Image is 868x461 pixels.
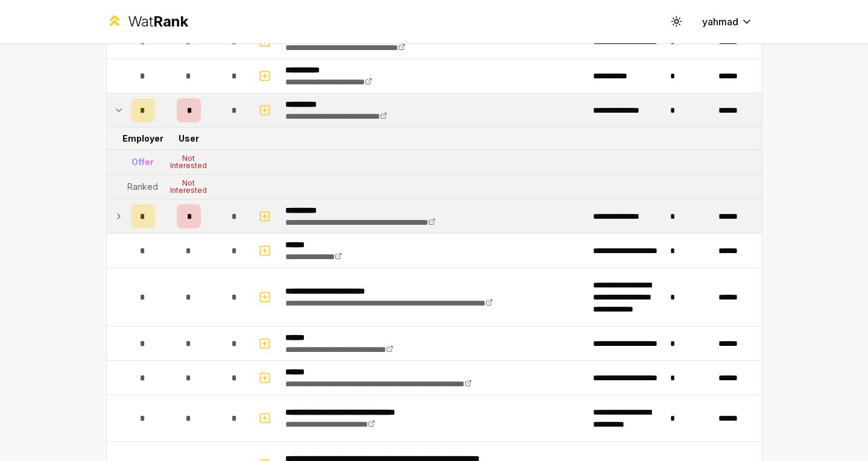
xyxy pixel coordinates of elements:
td: Employer [126,128,160,149]
div: Ranked [127,181,158,193]
div: Not Interested [165,155,213,169]
div: Offer [131,156,154,168]
div: Not Interested [165,180,213,194]
button: yahmad [692,11,762,33]
div: Wat [128,12,188,31]
td: User [160,128,218,149]
a: WatRank [106,12,189,31]
span: yahmad [702,14,738,29]
span: Rank [153,13,188,30]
